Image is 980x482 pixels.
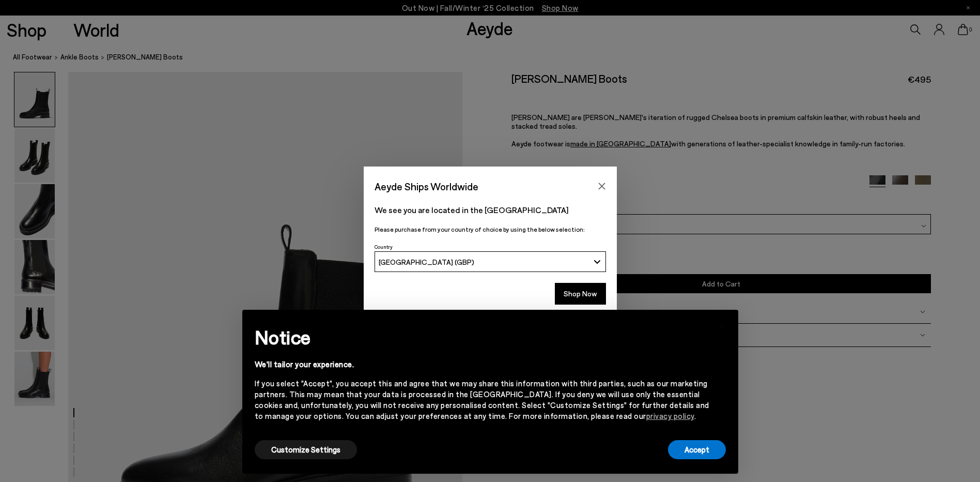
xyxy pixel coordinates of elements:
span: × [718,318,725,333]
button: Close this notice [709,313,734,338]
h2: Notice [255,324,709,351]
button: Close [594,178,610,194]
span: Country [375,244,393,250]
a: privacy policy [646,411,694,420]
button: Customize Settings [255,440,357,459]
div: If you select "Accept", you accept this and agree that we may share this information with third p... [255,378,709,421]
p: Please purchase from your country of choice by using the below selection: [375,224,606,234]
p: We see you are located in the [GEOGRAPHIC_DATA] [375,204,606,216]
span: [GEOGRAPHIC_DATA] (GBP) [379,258,474,266]
div: We'll tailor your experience. [255,359,709,370]
span: Aeyde Ships Worldwide [375,177,478,195]
button: Shop Now [555,283,606,305]
button: Accept [668,440,726,459]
